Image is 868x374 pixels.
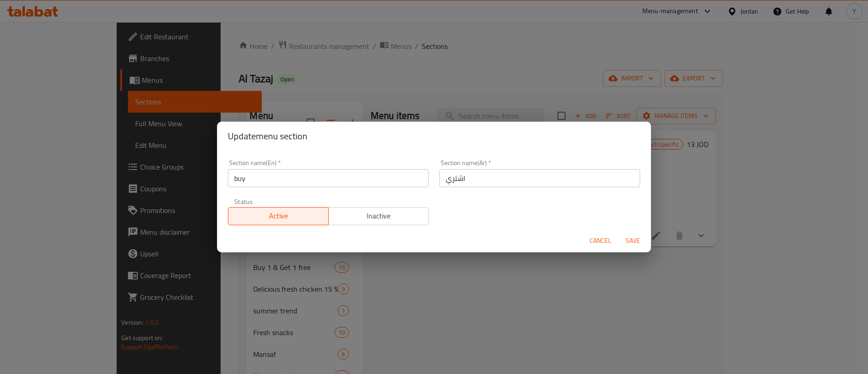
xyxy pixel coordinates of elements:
span: Active [232,209,325,223]
button: Inactive [328,207,429,225]
span: Inactive [332,209,425,223]
input: Please enter section name(ar) [439,169,640,187]
span: Save [622,235,644,246]
h2: Update menu section [228,129,640,143]
input: Please enter section name(en) [228,169,429,187]
button: Active [228,207,329,225]
span: Cancel [590,235,611,246]
button: Cancel [586,232,615,249]
button: Save [618,232,647,249]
